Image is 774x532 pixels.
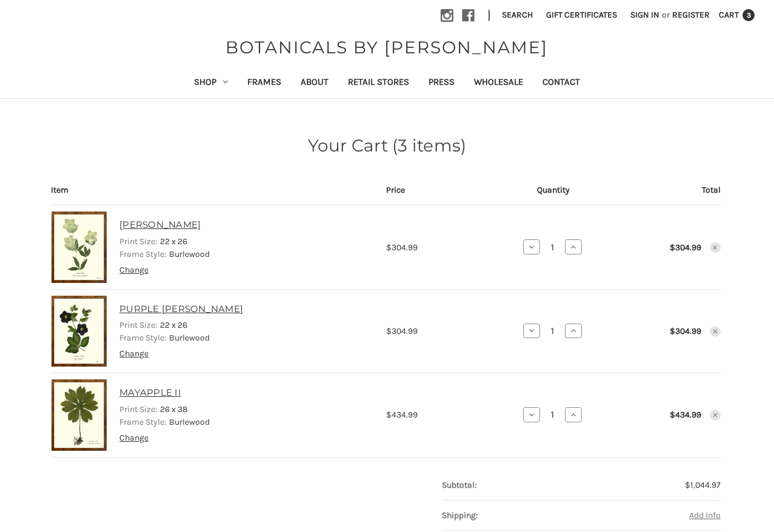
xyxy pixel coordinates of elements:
[119,319,373,331] dd: 22 x 26
[51,133,723,158] h1: Your Cart (3 items)
[542,242,563,253] input: LENTON ROSE
[119,331,373,344] dd: Burlewood
[742,9,755,21] span: 3
[219,35,554,60] a: BOTANICALS BY [PERSON_NAME]
[442,480,476,490] strong: Subtotal:
[119,348,148,359] a: Change options for PURPLE LENTON ROSE
[119,403,373,416] dd: 26 x 38
[710,326,721,337] button: Remove PURPLE LENTON ROSE from cart
[689,510,721,520] span: Add Info
[386,242,418,253] span: $304.99
[464,68,533,98] a: Wholesale
[689,509,721,522] button: Add Info
[670,242,701,253] strong: $304.99
[119,433,148,443] a: Change options for MAYAPPLE II
[119,248,373,261] dd: Burlewood
[119,331,166,344] dt: Frame Style:
[184,68,238,98] a: Shop
[119,416,166,428] dt: Frame Style:
[386,410,418,420] span: $434.99
[119,248,166,261] dt: Frame Style:
[542,409,563,420] input: MAYAPPLE II
[119,235,157,248] dt: Print Size:
[119,265,148,275] a: Change options for LENTON ROSE
[119,218,201,232] a: [PERSON_NAME]
[119,302,243,316] a: PURPLE [PERSON_NAME]
[710,410,721,421] button: Remove MAYAPPLE II from cart
[119,386,181,400] a: MAYAPPLE II
[498,184,609,205] th: Quantity
[119,319,157,331] dt: Print Size:
[238,68,291,98] a: Frames
[386,326,418,336] span: $304.99
[719,10,739,20] span: Cart
[119,416,373,428] dd: Burlewood
[119,235,373,248] dd: 22 x 26
[609,184,721,205] th: Total
[386,184,498,205] th: Price
[291,68,338,98] a: About
[661,8,671,21] span: or
[119,403,157,416] dt: Print Size:
[419,68,464,98] a: Press
[483,6,495,25] li: |
[685,480,721,490] span: $1,044.97
[710,242,721,253] button: Remove LENTON ROSE from cart
[533,68,590,98] a: Contact
[670,410,701,420] strong: $434.99
[51,184,386,205] th: Item
[442,510,478,520] strong: Shipping:
[542,325,563,336] input: PURPLE LENTON ROSE
[338,68,419,98] a: Retail Stores
[670,326,701,336] strong: $304.99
